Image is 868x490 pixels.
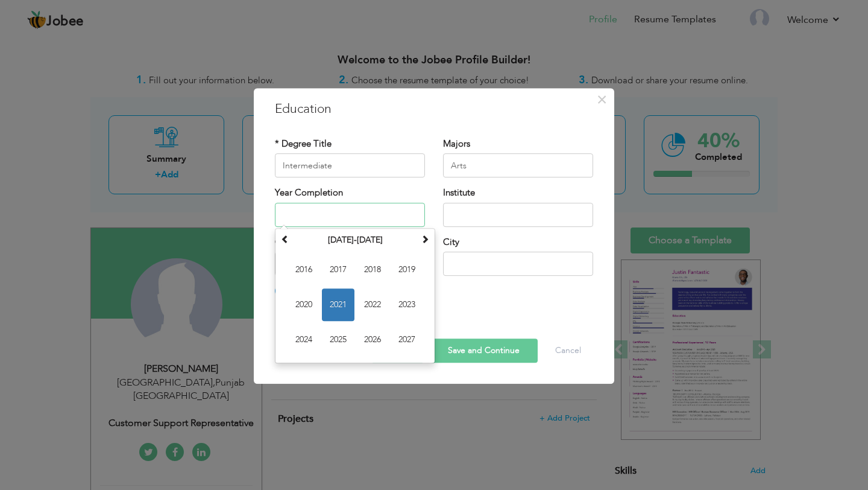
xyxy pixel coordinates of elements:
[281,235,289,243] span: Previous Decade
[597,89,607,110] span: ×
[391,253,423,286] span: 2019
[443,186,475,199] label: Institute
[356,253,389,286] span: 2018
[421,235,429,243] span: Next Decade
[275,186,343,199] label: Year Completion
[391,323,423,356] span: 2027
[288,323,320,356] span: 2024
[322,253,354,286] span: 2017
[288,288,320,321] span: 2020
[288,253,320,286] span: 2016
[356,288,389,321] span: 2022
[356,323,389,356] span: 2026
[543,339,593,363] button: Cancel
[322,323,354,356] span: 2025
[391,288,423,321] span: 2023
[443,138,470,150] label: Majors
[322,288,354,321] span: 2021
[275,138,332,150] label: * Degree Title
[292,231,418,249] th: Select Decade
[592,90,611,109] button: Close
[430,339,538,363] button: Save and Continue
[275,100,593,118] h3: Education
[443,236,459,249] label: City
